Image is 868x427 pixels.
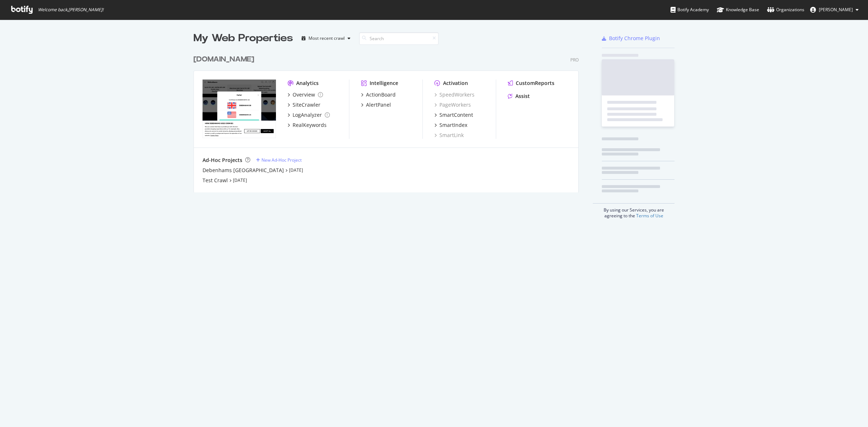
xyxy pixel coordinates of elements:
a: [DOMAIN_NAME] [193,54,257,65]
div: Botify Academy [671,6,709,13]
div: SiteCrawler [293,101,320,108]
div: SmartIndex [439,121,467,129]
div: Organizations [767,6,804,13]
a: Botify Chrome Plugin [602,35,660,42]
a: SmartContent [434,111,473,119]
div: Botify Chrome Plugin [609,35,660,42]
div: grid [193,46,584,192]
a: LogAnalyzer [288,111,330,119]
a: CustomReports [508,80,554,87]
div: By using our Services, you are agreeing to the [593,203,675,219]
button: Most recent crawl [299,33,353,44]
span: Welcome back, [PERSON_NAME] ! [38,7,103,13]
img: debenhams.com [203,80,276,138]
div: SmartContent [439,111,473,119]
div: CustomReports [516,80,554,87]
a: [DATE] [233,177,247,183]
div: LogAnalyzer [293,111,322,119]
a: Overview [288,91,323,98]
button: [PERSON_NAME] [804,4,864,16]
a: Test Crawl [203,177,228,184]
div: My Web Properties [193,31,293,46]
div: New Ad-Hoc Project [261,157,302,163]
div: Overview [293,91,315,98]
a: SiteCrawler [288,101,320,108]
a: Assist [508,93,530,100]
a: Debenhams [GEOGRAPHIC_DATA] [203,167,284,174]
a: PageWorkers [434,101,471,108]
a: ActionBoard [361,91,396,98]
div: AlertPanel [366,101,391,108]
a: SpeedWorkers [434,91,475,98]
div: Pro [570,57,579,63]
div: Knowledge Base [717,6,759,13]
div: Intelligence [370,80,398,87]
div: Analytics [296,80,319,87]
div: ActionBoard [366,91,396,98]
div: Activation [443,80,468,87]
div: Most recent crawl [309,36,345,40]
a: [DATE] [289,167,303,173]
input: Search [359,32,439,45]
span: Zubair Kakuji [819,7,853,13]
a: Terms of Use [636,213,663,219]
div: Ad-Hoc Projects [203,157,242,164]
a: SmartIndex [434,121,467,129]
a: SmartLink [434,132,464,139]
div: Assist [515,93,530,100]
a: New Ad-Hoc Project [256,157,302,163]
a: AlertPanel [361,101,391,108]
div: [DOMAIN_NAME] [193,54,254,65]
div: RealKeywords [293,121,327,129]
a: RealKeywords [288,121,327,129]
